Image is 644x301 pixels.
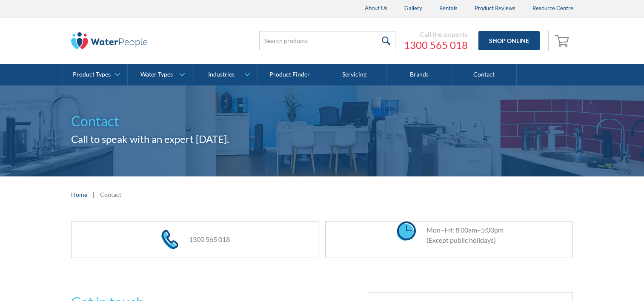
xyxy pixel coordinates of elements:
[397,221,416,241] img: clock icon
[404,39,468,51] a: 1300 565 018
[71,131,573,147] h2: Call to speak with an expert [DATE].
[192,64,257,85] a: Industries
[140,71,173,78] div: Water Types
[452,64,517,85] a: Contact
[259,31,395,50] input: Search products
[71,111,573,131] h1: Contact
[161,230,178,249] img: phone icon
[92,189,96,199] div: |
[404,30,468,39] div: Call the experts
[553,31,573,51] a: Open empty cart
[387,64,452,85] a: Brands
[73,71,111,78] div: Product Types
[208,71,235,78] div: Industries
[555,34,571,47] img: shopping cart
[128,64,192,85] a: Water Types
[478,31,540,50] a: Shop Online
[71,32,148,49] img: The Water People
[322,64,387,85] a: Servicing
[100,190,121,199] div: Contact
[189,235,230,243] a: 1300 565 018
[63,64,127,85] a: Product Types
[418,225,504,245] div: Mon–Fri: 8.00am–5:00pm (Except public holidays)
[258,64,322,85] a: Product Finder
[71,190,87,199] a: Home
